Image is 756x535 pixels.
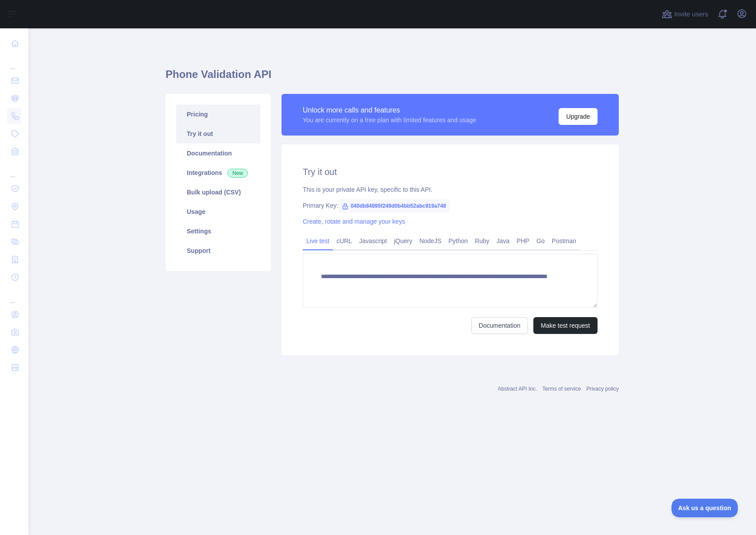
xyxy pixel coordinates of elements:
[493,234,513,248] a: Java
[513,234,533,248] a: PHP
[586,386,619,392] a: Privacy policy
[303,218,405,225] a: Create, rotate and manage your keys
[542,386,581,392] a: Terms of service
[176,143,260,163] a: Documentation
[166,67,619,89] h1: Phone Validation API
[303,105,476,116] div: Unlock more calls and features
[176,163,260,182] a: Integrations New
[471,317,528,334] a: Documentation
[303,234,333,248] a: Live test
[333,234,355,248] a: cURL
[176,202,260,221] a: Usage
[303,166,598,178] h2: Try it out
[471,234,493,248] a: Ruby
[498,386,537,392] a: Abstract API Inc.
[228,169,248,178] span: New
[660,7,710,21] button: Invite users
[390,234,416,248] a: jQuery
[355,234,390,248] a: Javascript
[533,234,548,248] a: Go
[176,182,260,202] a: Bulk upload (CSV)
[303,116,476,124] div: You are currently on a free plan with limited features and usage
[445,234,471,248] a: Python
[7,53,21,71] div: ...
[674,9,708,19] span: Invite users
[7,161,21,179] div: ...
[548,234,580,248] a: Postman
[533,317,598,334] button: Make test request
[559,108,598,125] button: Upgrade
[303,201,598,210] div: Primary Key:
[7,287,21,305] div: ...
[176,241,260,260] a: Support
[176,105,260,124] a: Pricing
[176,221,260,241] a: Settings
[338,199,449,213] span: 040db84895f249d0b4bb52abc919a748
[303,185,598,194] div: This is your private API key, specific to this API.
[671,499,738,517] iframe: Toggle Customer Support
[416,234,445,248] a: NodeJS
[176,124,260,143] a: Try it out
